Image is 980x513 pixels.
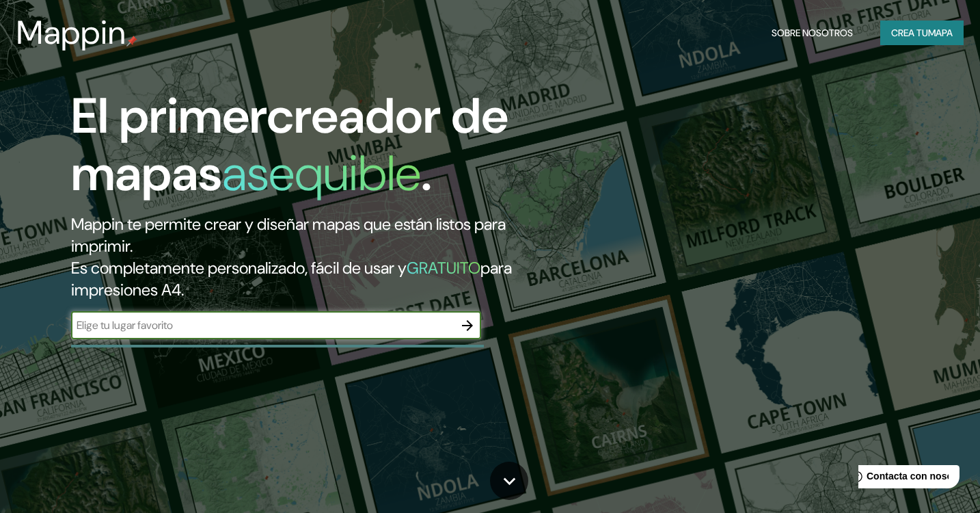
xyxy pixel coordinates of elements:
[766,21,858,46] button: Sobre nosotros
[71,317,454,333] input: Elige tu lugar favorito
[880,21,964,46] button: CREA TUMAPA
[71,213,561,301] h2: Mappin te permite crear y diseñar mapas que están listos para imprimir. Es completamente personal...
[16,14,126,52] h3: Mappin
[126,36,137,47] img: Mappin-pin
[407,257,480,278] h5: GRATUITO
[222,142,421,205] h1: asequible
[858,460,965,498] iframe: Lanzador de widgets de ayuda
[71,88,561,213] h1: El primer creador de mapas .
